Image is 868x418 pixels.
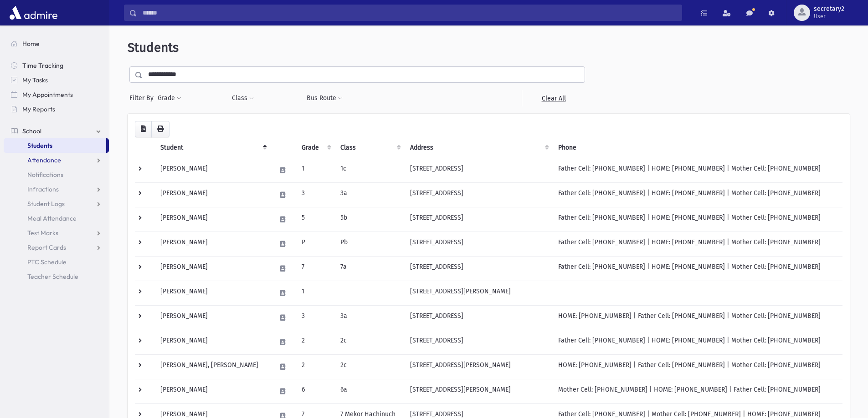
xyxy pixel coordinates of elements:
[22,91,73,99] span: My Appointments
[27,171,63,179] span: Notifications
[4,255,109,269] a: PTC Schedule
[335,232,405,256] td: Pb
[27,185,59,193] span: Infractions
[296,232,335,256] td: P
[296,137,335,158] th: Grade: activate to sort column ascending
[296,354,335,379] td: 2
[155,330,270,354] td: [PERSON_NAME]
[405,158,553,182] td: [STREET_ADDRESS]
[4,124,109,138] a: School
[27,156,61,164] span: Attendance
[22,61,63,70] span: Time Tracking
[296,158,335,182] td: 1
[137,5,682,21] input: Search
[522,90,585,106] a: Clear All
[4,87,109,102] a: My Appointments
[405,379,553,403] td: [STREET_ADDRESS][PERSON_NAME]
[155,182,270,207] td: [PERSON_NAME]
[129,93,157,103] span: Filter By
[814,13,844,20] span: User
[4,211,109,226] a: Meal Attendance
[155,158,270,182] td: [PERSON_NAME]
[335,182,405,207] td: 3a
[155,305,270,330] td: [PERSON_NAME]
[155,379,270,403] td: [PERSON_NAME]
[27,200,65,208] span: Student Logs
[135,121,152,137] button: CSV
[4,73,109,87] a: My Tasks
[553,330,842,354] td: Father Cell: [PHONE_NUMBER] | HOME: [PHONE_NUMBER] | Mother Cell: [PHONE_NUMBER]
[553,207,842,232] td: Father Cell: [PHONE_NUMBER] | HOME: [PHONE_NUMBER] | Mother Cell: [PHONE_NUMBER]
[405,330,553,354] td: [STREET_ADDRESS]
[553,379,842,403] td: Mother Cell: [PHONE_NUMBER] | HOME: [PHONE_NUMBER] | Father Cell: [PHONE_NUMBER]
[335,330,405,354] td: 2c
[405,305,553,330] td: [STREET_ADDRESS]
[405,207,553,232] td: [STREET_ADDRESS]
[405,281,553,305] td: [STREET_ADDRESS][PERSON_NAME]
[27,258,67,266] span: PTC Schedule
[22,76,48,84] span: My Tasks
[553,256,842,281] td: Father Cell: [PHONE_NUMBER] | HOME: [PHONE_NUMBER] | Mother Cell: [PHONE_NUMBER]
[4,182,109,196] a: Infractions
[4,102,109,116] a: My Reports
[814,5,844,13] span: secretary2
[157,90,182,106] button: Grade
[553,354,842,379] td: HOME: [PHONE_NUMBER] | Father Cell: [PHONE_NUMBER] | Mother Cell: [PHONE_NUMBER]
[553,305,842,330] td: HOME: [PHONE_NUMBER] | Father Cell: [PHONE_NUMBER] | Mother Cell: [PHONE_NUMBER]
[4,167,109,182] a: Notifications
[27,272,78,281] span: Teacher Schedule
[296,330,335,354] td: 2
[27,229,58,237] span: Test Marks
[4,36,109,51] a: Home
[4,153,109,167] a: Attendance
[155,281,270,305] td: [PERSON_NAME]
[296,305,335,330] td: 3
[335,256,405,281] td: 7a
[296,281,335,305] td: 1
[155,232,270,256] td: [PERSON_NAME]
[405,256,553,281] td: [STREET_ADDRESS]
[553,182,842,207] td: Father Cell: [PHONE_NUMBER] | HOME: [PHONE_NUMBER] | Mother Cell: [PHONE_NUMBER]
[22,105,55,113] span: My Reports
[155,354,270,379] td: [PERSON_NAME], [PERSON_NAME]
[22,127,41,135] span: School
[155,256,270,281] td: [PERSON_NAME]
[335,305,405,330] td: 3a
[296,256,335,281] td: 7
[335,158,405,182] td: 1c
[306,90,343,106] button: Bus Route
[296,182,335,207] td: 3
[335,354,405,379] td: 2c
[4,58,109,73] a: Time Tracking
[405,354,553,379] td: [STREET_ADDRESS][PERSON_NAME]
[4,226,109,240] a: Test Marks
[335,207,405,232] td: 5b
[155,207,270,232] td: [PERSON_NAME]
[151,121,169,137] button: Print
[553,158,842,182] td: Father Cell: [PHONE_NUMBER] | HOME: [PHONE_NUMBER] | Mother Cell: [PHONE_NUMBER]
[155,137,270,158] th: Student: activate to sort column descending
[553,232,842,256] td: Father Cell: [PHONE_NUMBER] | HOME: [PHONE_NUMBER] | Mother Cell: [PHONE_NUMBER]
[4,240,109,255] a: Report Cards
[296,379,335,403] td: 6
[405,232,553,256] td: [STREET_ADDRESS]
[7,4,60,22] img: AdmirePro
[27,141,52,150] span: Students
[4,196,109,211] a: Student Logs
[405,137,553,158] th: Address: activate to sort column ascending
[335,379,405,403] td: 6a
[405,182,553,207] td: [STREET_ADDRESS]
[4,269,109,284] a: Teacher Schedule
[128,40,179,55] span: Students
[27,214,77,222] span: Meal Attendance
[27,243,66,252] span: Report Cards
[22,40,40,48] span: Home
[4,138,106,153] a: Students
[553,137,842,158] th: Phone
[231,90,254,106] button: Class
[335,137,405,158] th: Class: activate to sort column ascending
[296,207,335,232] td: 5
